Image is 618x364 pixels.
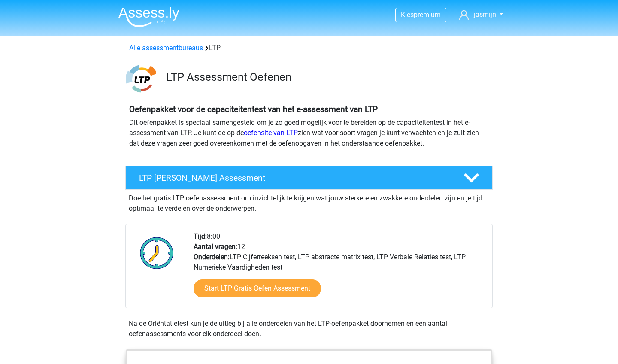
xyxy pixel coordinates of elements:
[401,11,414,19] span: Kies
[414,11,441,19] span: premium
[194,279,321,297] a: Start LTP Gratis Oefen Assessment
[187,231,492,308] div: 8:00 12 LTP Cijferreeksen test, LTP abstracte matrix test, LTP Verbale Relaties test, LTP Numerie...
[456,9,506,20] a: jasmijn
[129,118,489,149] p: Dit oefenpakket is speciaal samengesteld om je zo goed mogelijk voor te bereiden op de capaciteit...
[125,190,493,214] div: Doe het gratis LTP oefenassessment om inzichtelijk te krijgen wat jouw sterkere en zwakkere onder...
[135,231,179,274] img: Klok
[129,104,378,114] b: Oefenpakket voor de capaciteitentest van het e-assessment van LTP
[139,173,450,183] h4: LTP [PERSON_NAME] Assessment
[166,70,486,84] h3: LTP Assessment Oefenen
[126,64,156,94] img: ltp.png
[194,253,230,261] b: Onderdelen:
[396,9,446,21] a: Kiespremium
[194,232,207,240] b: Tijd:
[474,10,496,18] span: jasmijn
[244,129,298,137] a: oefensite van LTP
[126,43,492,53] div: LTP
[122,166,496,190] a: LTP [PERSON_NAME] Assessment
[129,44,203,52] a: Alle assessmentbureaus
[194,243,237,251] b: Aantal vragen:
[125,318,493,339] div: Na de Oriëntatietest kun je de uitleg bij alle onderdelen van het LTP-oefenpakket doornemen en ee...
[118,7,179,27] img: Assessly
